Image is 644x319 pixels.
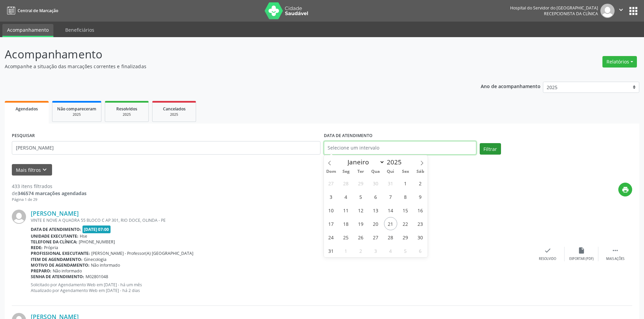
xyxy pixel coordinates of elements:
span: Setembro 5, 2025 [399,244,412,257]
div: 2025 [57,112,96,117]
span: Recepcionista da clínica [544,11,598,17]
span: Setembro 3, 2025 [369,244,382,257]
span: M02801048 [86,274,108,280]
span: Sáb [413,169,428,174]
img: img [12,210,26,224]
span: Agosto 17, 2025 [325,217,338,230]
div: de [12,190,87,197]
b: Senha de atendimento: [31,274,84,280]
div: Hospital do Servidor do [GEOGRAPHIC_DATA] [510,5,598,11]
span: [PERSON_NAME] - Professor(A) [GEOGRAPHIC_DATA] [91,250,193,256]
span: Agosto 27, 2025 [369,231,382,244]
img: img [600,4,615,18]
span: Agosto 30, 2025 [414,231,427,244]
p: Acompanhe a situação das marcações correntes e finalizadas [5,63,449,70]
input: Year [385,158,407,166]
span: Setembro 4, 2025 [384,244,397,257]
input: Nome, código do beneficiário ou CPF [12,141,320,155]
input: Selecione um intervalo [324,141,476,155]
span: Julho 30, 2025 [369,177,382,190]
b: Preparo: [31,268,51,274]
b: Motivo de agendamento: [31,262,90,268]
span: Agosto 5, 2025 [354,190,367,203]
span: Agosto 15, 2025 [399,204,412,217]
span: Central de Marcação [18,8,58,14]
i: check [544,247,551,254]
span: Não compareceram [57,106,96,112]
span: Qui [383,169,398,174]
span: Agosto 21, 2025 [384,217,397,230]
span: Agosto 18, 2025 [339,217,353,230]
b: Unidade executante: [31,233,78,239]
span: Hse [80,233,87,239]
span: Não informado [91,262,120,268]
b: Item de agendamento: [31,257,82,262]
span: [PHONE_NUMBER] [79,239,115,245]
span: Agosto 23, 2025 [414,217,427,230]
span: Dom [324,169,339,174]
b: Profissional executante: [31,250,90,256]
button: Relatórios [602,56,637,68]
span: Seg [338,169,353,174]
div: 2025 [110,112,144,117]
span: Setembro 2, 2025 [354,244,367,257]
p: Ano de acompanhamento [481,82,541,90]
i:  [617,6,625,14]
span: Agendados [16,106,38,112]
div: Página 1 de 29 [12,197,87,203]
a: Acompanhamento [2,24,53,37]
div: Mais ações [606,257,624,261]
span: Agosto 20, 2025 [369,217,382,230]
label: DATA DE ATENDIMENTO [324,131,373,141]
b: Telefone da clínica: [31,239,77,245]
a: [PERSON_NAME] [31,210,79,217]
span: Julho 29, 2025 [354,177,367,190]
span: Própria [44,245,58,250]
span: [DATE] 07:00 [82,225,111,233]
span: Setembro 6, 2025 [414,244,427,257]
span: Ginecologia [84,257,106,262]
span: Resolvidos [116,106,137,112]
span: Agosto 19, 2025 [354,217,367,230]
b: Rede: [31,245,43,250]
label: PESQUISAR [12,131,35,141]
button: Mais filtroskeyboard_arrow_down [12,164,52,176]
span: Agosto 10, 2025 [325,204,338,217]
span: Agosto 29, 2025 [399,231,412,244]
i:  [612,247,619,254]
b: Data de atendimento: [31,227,81,232]
span: Agosto 4, 2025 [339,190,353,203]
span: Qua [368,169,383,174]
span: Agosto 9, 2025 [414,190,427,203]
span: Agosto 14, 2025 [384,204,397,217]
span: Agosto 12, 2025 [354,204,367,217]
span: Cancelados [163,106,186,112]
span: Agosto 22, 2025 [399,217,412,230]
span: Não informado [53,268,82,274]
span: Ter [353,169,368,174]
span: Agosto 7, 2025 [384,190,397,203]
span: Agosto 31, 2025 [325,244,338,257]
button: print [618,183,632,196]
button: Filtrar [480,143,501,155]
span: Agosto 8, 2025 [399,190,412,203]
a: Central de Marcação [5,5,58,16]
span: Julho 27, 2025 [325,177,338,190]
div: Exportar (PDF) [569,257,594,261]
span: Agosto 11, 2025 [339,204,353,217]
span: Julho 28, 2025 [339,177,353,190]
span: Agosto 16, 2025 [414,204,427,217]
span: Agosto 25, 2025 [339,231,353,244]
span: Agosto 28, 2025 [384,231,397,244]
button:  [615,4,627,18]
span: Sex [398,169,413,174]
i: keyboard_arrow_down [41,166,48,174]
div: VINTE E NOVE A QUADRA 55 BLOCO C AP 301, RIO DOCE, OLINDA - PE [31,217,531,223]
span: Julho 31, 2025 [384,177,397,190]
span: Agosto 24, 2025 [325,231,338,244]
div: Resolvido [539,257,556,261]
strong: 346574 marcações agendadas [18,190,87,196]
span: Agosto 3, 2025 [325,190,338,203]
select: Month [344,157,385,167]
div: 2025 [157,112,191,117]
